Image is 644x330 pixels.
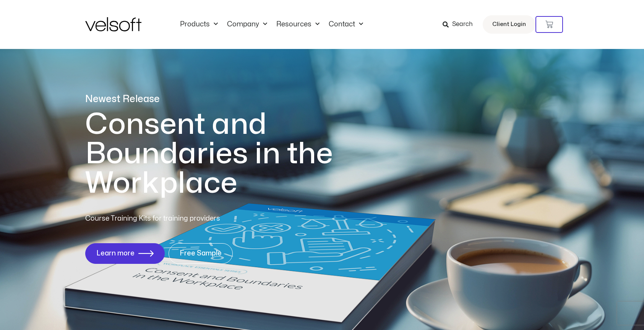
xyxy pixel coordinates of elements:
[452,20,473,29] span: Search
[85,243,165,264] a: Learn more
[443,18,478,31] a: Search
[85,93,364,106] p: Newest Release
[85,110,364,198] h1: Consent and Boundaries in the Workplace
[272,20,324,29] a: ResourcesMenu Toggle
[175,20,222,29] a: ProductsMenu Toggle
[492,20,526,29] span: Client Login
[483,15,535,34] a: Client Login
[222,20,272,29] a: CompanyMenu Toggle
[175,20,368,29] nav: Menu
[324,20,368,29] a: ContactMenu Toggle
[169,243,233,264] a: Free Sample
[85,213,276,224] p: Course Training Kits for training providers
[180,250,222,257] span: Free Sample
[96,250,135,257] span: Learn more
[85,17,141,31] img: Velsoft Training Materials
